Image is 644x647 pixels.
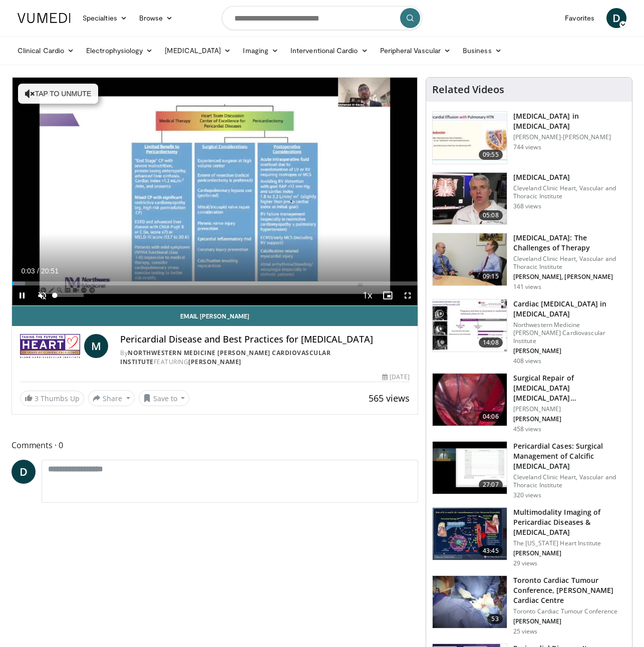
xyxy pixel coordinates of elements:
p: Cleveland Clinic Heart, Vascular and Thoracic Institute [513,184,626,200]
a: 14:08 Cardiac [MEDICAL_DATA] in [MEDICAL_DATA] Northwestern Medicine [PERSON_NAME] Cardiovascular... [432,299,626,365]
button: Fullscreen [398,285,418,305]
video-js: Video Player [12,78,418,306]
span: 09:55 [479,150,503,160]
p: 320 views [513,491,541,499]
a: 04:06 Surgical Repair of [MEDICAL_DATA] [MEDICAL_DATA] [MEDICAL_DATA] into Right Atr… [PERSON_NAM... [432,373,626,433]
button: Playback Rate [358,285,378,305]
button: Enable picture-in-picture mode [378,285,398,305]
h3: Surgical Repair of [MEDICAL_DATA] [MEDICAL_DATA] [MEDICAL_DATA] into Right Atr… [513,373,626,403]
span: Comments 0 [12,439,418,452]
p: 368 views [513,202,541,210]
h4: Related Videos [432,84,504,96]
input: Search topics, interventions [222,6,422,30]
img: 81806da1-cb19-4291-9e63-af6f9c08f6e2.150x105_q85_crop-smart_upscale.jpg [433,233,507,285]
a: D [606,8,626,28]
a: 09:15 [MEDICAL_DATA]: The Challenges of Therapy Cleveland Clinic Heart, Vascular and Thoracic Ins... [432,233,626,291]
a: Email [PERSON_NAME] [12,306,418,326]
p: Cleveland Clinic Heart, Vascular and Thoracic Institute [513,255,626,271]
a: Northwestern Medicine [PERSON_NAME] Cardiovascular Institute [120,349,331,366]
h4: Pericardial Disease and Best Practices for [MEDICAL_DATA] [120,334,410,345]
p: Toronto Cardiac Tumour Conference [513,607,626,615]
a: 53 Toronto Cardiac Tumour Conference, [PERSON_NAME] Cardiac Centre Toronto Cardiac Tumour Confere... [432,575,626,635]
p: [PERSON_NAME] [513,347,626,355]
p: [PERSON_NAME] [513,617,626,625]
button: Share [88,390,135,406]
span: 565 views [369,392,410,404]
a: Interventional Cardio [284,41,374,61]
p: 458 views [513,425,541,433]
a: [MEDICAL_DATA] [159,41,237,61]
span: 27:07 [479,480,503,490]
a: 09:55 [MEDICAL_DATA] in [MEDICAL_DATA] [PERSON_NAME]-[PERSON_NAME] 744 views [432,111,626,164]
img: 3dc0368a-2075-4784-b9ef-fd2b016ac5c5.150x105_q85_crop-smart_upscale.jpg [433,442,507,494]
h3: [MEDICAL_DATA] in [MEDICAL_DATA] [513,111,626,131]
span: 0:03 [21,267,35,275]
h3: [MEDICAL_DATA]: The Challenges of Therapy [513,233,626,253]
p: 744 views [513,143,541,151]
img: 742811d5-264f-45b0-855e-2ae3510b3c71.150x105_q85_crop-smart_upscale.jpg [433,112,507,164]
p: 408 views [513,357,541,365]
span: 53 [487,614,502,624]
p: [PERSON_NAME]-[PERSON_NAME] [513,133,626,141]
div: Progress Bar [12,281,418,285]
a: D [12,460,36,484]
span: 14:08 [479,338,503,348]
span: / [37,267,39,275]
p: [PERSON_NAME], [PERSON_NAME] [513,273,626,281]
a: Electrophysiology [80,41,159,61]
img: VuMedi Logo [18,13,71,23]
img: 8c062c70-7437-4360-a922-923dab357f48.150x105_q85_crop-smart_upscale.jpg [433,508,507,560]
h3: Pericardial Cases: Surgical Management of Calcific [MEDICAL_DATA] [513,441,626,471]
p: 29 views [513,559,538,567]
a: 27:07 Pericardial Cases: Surgical Management of Calcific [MEDICAL_DATA] Cleveland Clinic Heart, V... [432,441,626,499]
div: Volume Level [55,293,83,297]
a: Specialties [77,8,133,28]
h3: Toronto Cardiac Tumour Conference, [PERSON_NAME] Cardiac Centre [513,575,626,605]
a: Clinical Cardio [12,41,80,61]
p: The [US_STATE] Heart Institute [513,539,626,547]
a: Peripheral Vascular [374,41,457,61]
p: 25 views [513,627,538,635]
h3: Multimodality Imaging of Pericardiac Diseases & [MEDICAL_DATA] [513,507,626,537]
p: Cleveland Clinic Heart, Vascular and Thoracic Institute [513,473,626,489]
span: 05:08 [479,210,503,220]
a: Imaging [237,41,284,61]
p: [PERSON_NAME] [513,549,626,557]
img: e0afaba8-930f-427d-8619-bec63c13eee7.150x105_q85_crop-smart_upscale.jpg [433,299,507,352]
a: 05:08 [MEDICAL_DATA] Cleveland Clinic Heart, Vascular and Thoracic Institute 368 views [432,172,626,225]
button: Pause [12,285,32,305]
span: 43:45 [479,546,503,556]
a: Business [457,41,508,61]
span: 04:06 [479,412,503,422]
span: 20:51 [41,267,59,275]
a: 43:45 Multimodality Imaging of Pericardiac Diseases & [MEDICAL_DATA] The [US_STATE] Heart Institu... [432,507,626,567]
div: By FEATURING [120,349,410,367]
p: [PERSON_NAME] [513,415,626,423]
a: 3 Thumbs Up [20,391,84,406]
img: 018d9d45-e6a0-4f0c-a02c-d05f301721ba.150x105_q85_crop-smart_upscale.jpg [433,576,507,628]
p: [PERSON_NAME] [513,405,626,413]
img: Northwestern Medicine Bluhm Cardiovascular Institute [20,334,80,358]
img: e1d9762e-5220-4a4e-9de3-10c1d7db7c4d.150x105_q85_crop-smart_upscale.jpg [433,173,507,225]
img: e8fada25-58cd-41e8-87e0-fa5351933d50.150x105_q85_crop-smart_upscale.jpg [433,374,507,426]
button: Save to [139,390,190,406]
p: Northwestern Medicine [PERSON_NAME] Cardiovascular Institute [513,321,626,345]
div: [DATE] [382,373,409,382]
span: 09:15 [479,271,503,281]
a: Favorites [559,8,600,28]
a: [PERSON_NAME] [188,358,241,366]
h3: [MEDICAL_DATA] [513,172,626,182]
span: 3 [35,394,39,403]
p: 141 views [513,283,541,291]
a: Browse [133,8,179,28]
a: M [84,334,108,358]
button: Unmute [32,285,52,305]
button: Tap to unmute [18,84,98,104]
h3: Cardiac [MEDICAL_DATA] in [MEDICAL_DATA] [513,299,626,319]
